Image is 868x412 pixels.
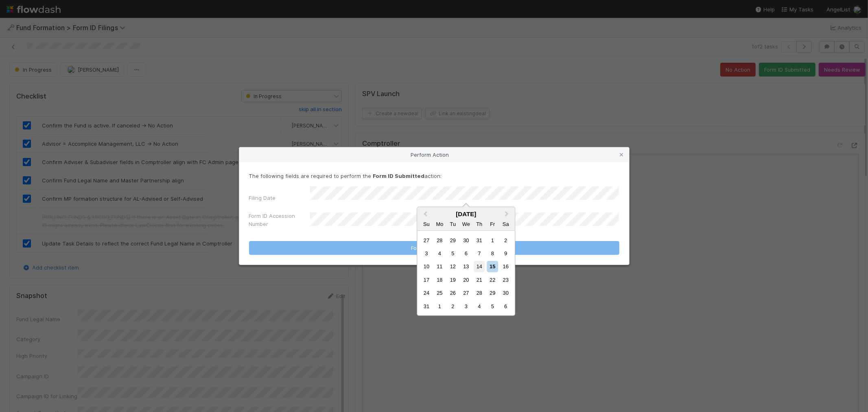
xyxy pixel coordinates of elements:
[249,172,619,180] p: The following fields are required to perform the action:
[474,261,485,272] div: Choose Thursday, August 14th, 2025
[421,218,432,229] div: Sunday
[474,248,485,259] div: Choose Thursday, August 7th, 2025
[417,207,515,316] div: Choose Date
[474,301,485,312] div: Choose Thursday, September 4th, 2025
[421,287,432,298] div: Choose Sunday, August 24th, 2025
[417,210,515,217] div: [DATE]
[434,274,445,285] div: Choose Monday, August 18th, 2025
[249,241,619,255] button: Form ID Submitted
[421,301,432,312] div: Choose Sunday, August 31st, 2025
[447,234,458,245] div: Choose Tuesday, July 29th, 2025
[487,274,498,285] div: Choose Friday, August 22nd, 2025
[500,287,511,298] div: Choose Saturday, August 30th, 2025
[474,287,485,298] div: Choose Thursday, August 28th, 2025
[447,274,458,285] div: Choose Tuesday, August 19th, 2025
[447,287,458,298] div: Choose Tuesday, August 26th, 2025
[461,274,472,285] div: Choose Wednesday, August 20th, 2025
[500,274,511,285] div: Choose Saturday, August 23rd, 2025
[501,208,514,221] button: Next Month
[434,261,445,272] div: Choose Monday, August 11th, 2025
[487,301,498,312] div: Choose Friday, September 5th, 2025
[461,248,472,259] div: Choose Wednesday, August 6th, 2025
[500,248,511,259] div: Choose Saturday, August 9th, 2025
[461,218,472,229] div: Wednesday
[487,287,498,298] div: Choose Friday, August 29th, 2025
[434,218,445,229] div: Monday
[447,248,458,259] div: Choose Tuesday, August 5th, 2025
[421,274,432,285] div: Choose Sunday, August 17th, 2025
[474,218,485,229] div: Thursday
[447,261,458,272] div: Choose Tuesday, August 12th, 2025
[420,234,512,313] div: Month August, 2025
[421,261,432,272] div: Choose Sunday, August 10th, 2025
[474,274,485,285] div: Choose Thursday, August 21st, 2025
[418,208,431,221] button: Previous Month
[373,173,425,179] strong: Form ID Submitted
[434,301,445,312] div: Choose Monday, September 1st, 2025
[434,287,445,298] div: Choose Monday, August 25th, 2025
[421,248,432,259] div: Choose Sunday, August 3rd, 2025
[487,261,498,272] div: Choose Friday, August 15th, 2025
[487,218,498,229] div: Friday
[434,234,445,245] div: Choose Monday, July 28th, 2025
[487,234,498,245] div: Choose Friday, August 1st, 2025
[474,234,485,245] div: Choose Thursday, July 31st, 2025
[461,261,472,272] div: Choose Wednesday, August 13th, 2025
[487,248,498,259] div: Choose Friday, August 8th, 2025
[249,212,310,228] label: Form ID Accession Number
[461,287,472,298] div: Choose Wednesday, August 27th, 2025
[421,234,432,245] div: Choose Sunday, July 27th, 2025
[500,234,511,245] div: Choose Saturday, August 2nd, 2025
[447,218,458,229] div: Tuesday
[500,301,511,312] div: Choose Saturday, September 6th, 2025
[500,261,511,272] div: Choose Saturday, August 16th, 2025
[239,147,629,162] div: Perform Action
[434,248,445,259] div: Choose Monday, August 4th, 2025
[461,301,472,312] div: Choose Wednesday, September 3rd, 2025
[249,194,276,202] label: Filing Date
[447,301,458,312] div: Choose Tuesday, September 2nd, 2025
[461,234,472,245] div: Choose Wednesday, July 30th, 2025
[500,218,511,229] div: Saturday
